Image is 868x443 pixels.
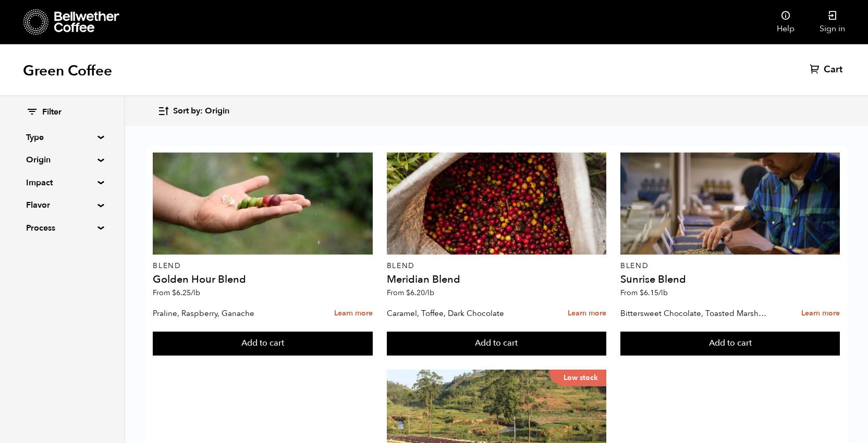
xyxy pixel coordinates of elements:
[172,288,176,298] span: $
[153,332,373,356] button: Add to cart
[620,332,840,356] button: Add to cart
[191,288,200,298] span: /lb
[387,288,434,298] span: From
[157,99,229,123] button: Sort by: Origin
[620,262,840,270] p: Blend
[42,107,62,118] span: Filter
[153,306,302,321] p: Praline, Raspberry, Ganache
[640,288,644,298] span: $
[172,288,200,298] bdi: 6.25
[568,302,606,325] a: Learn more
[406,288,434,298] bdi: 6.20
[153,288,200,298] span: From
[620,288,668,298] span: From
[810,64,845,76] a: Cart
[153,262,373,270] p: Blend
[334,302,373,325] a: Learn more
[26,199,98,211] summary: Flavor
[549,370,606,386] p: Low stock
[387,262,607,270] p: Blend
[620,274,840,285] h4: Sunrise Blend
[26,176,98,189] summary: Impact
[640,288,668,298] bdi: 6.15
[26,154,98,166] summary: Origin
[801,302,840,325] a: Learn more
[387,332,607,356] button: Add to cart
[620,306,770,321] p: Bittersweet Chocolate, Toasted Marshmallow, Candied Orange, Praline
[824,64,842,76] span: Cart
[153,274,373,285] h4: Golden Hour Blend
[173,106,229,117] span: Sort by: Origin
[387,274,607,285] h4: Meridian Blend
[406,288,410,298] span: $
[425,288,434,298] span: /lb
[23,61,112,80] h1: Green Coffee
[26,131,98,144] summary: Type
[658,288,668,298] span: /lb
[26,222,98,234] summary: Process
[387,306,536,321] p: Caramel, Toffee, Dark Chocolate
